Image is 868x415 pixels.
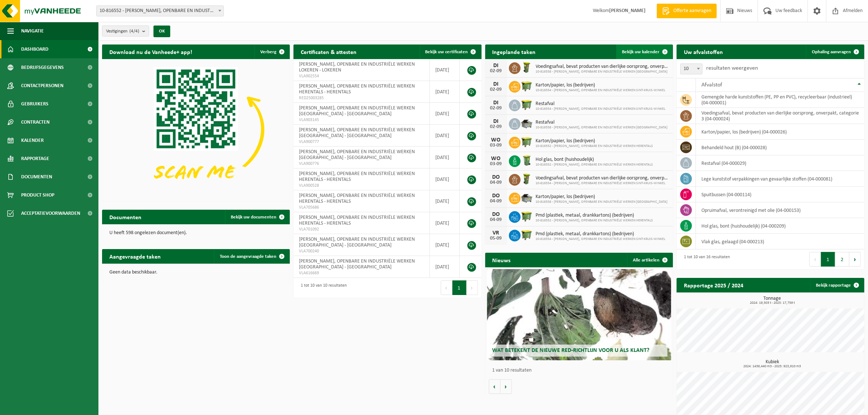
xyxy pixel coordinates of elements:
[96,5,224,16] span: 10-816552 - VICTOR PEETERS, OPENBARE EN INDUSTRIËLE WERKEN HERENTALS - HERENTALS
[536,218,653,223] span: 10-816552 - [PERSON_NAME], OPENBARE EN INDUSTRIËLE WERKEN HERENTALS
[493,348,650,353] span: Wat betekent de nieuwe RED-richtlijn voor u als klant?
[489,162,503,167] div: 03-09
[21,204,80,222] span: Acceptatievoorwaarden
[536,163,653,167] span: 10-816552 - [PERSON_NAME], OPENBARE EN INDUSTRIËLE WERKEN HERENTALS
[489,236,503,241] div: 05-09
[102,249,168,263] h2: Aangevraagde taken
[102,210,149,224] h2: Documenten
[299,84,415,95] span: [PERSON_NAME], OPENBARE EN INDUSTRIËLE WERKEN HERENTALS - HERENTALS
[696,124,864,140] td: karton/papier, los (bedrijven) (04-000026)
[102,26,149,36] button: Vestigingen(4/4)
[536,101,666,107] span: Restafval
[21,22,44,40] span: Navigatie
[809,252,821,267] button: Previous
[489,106,503,111] div: 02-09
[536,64,669,70] span: Voedingsafval, bevat producten van dierlijke oorsprong, onverpakt, categorie 3
[109,270,283,275] p: Geen data beschikbaar.
[821,252,835,267] button: 1
[696,218,864,234] td: hol glas, bont (huishoudelijk) (04-000209)
[696,140,864,155] td: behandeld hout (B) (04-000028)
[225,210,289,224] a: Bekijk uw documenten
[536,144,653,148] span: 10-816552 - [PERSON_NAME], OPENBARE EN INDUSTRIËLE WERKEN HERENTALS
[299,73,424,79] span: VLA902554
[696,187,864,202] td: spuitbussen (04-000114)
[680,301,864,305] span: 2024: 19,503 t - 2025: 17,759 t
[489,63,503,69] div: DI
[536,231,666,237] span: Pmd (plastiek, metaal, drankkartons) (bedrijven)
[430,168,460,190] td: [DATE]
[430,256,460,278] td: [DATE]
[521,173,533,185] img: WB-0060-HPE-GN-50
[489,87,503,92] div: 02-09
[521,117,533,129] img: WB-5000-GAL-GY-01
[521,98,533,111] img: WB-1100-HPE-GN-50
[701,82,722,88] span: Afvalstof
[220,254,276,259] span: Toon de aangevraagde taken
[430,234,460,256] td: [DATE]
[299,149,415,160] span: [PERSON_NAME], OPENBARE EN INDUSTRIËLE WERKEN [GEOGRAPHIC_DATA] - [GEOGRAPHIC_DATA]
[672,7,713,15] span: Offerte aanvragen
[536,107,666,111] span: 10-816554 - [PERSON_NAME], OPENBARE EN INDUSTRIËLE WERKEN SINT-KRUIS-WINKEL
[536,213,653,218] span: Pmd (plastiek, metaal, drankkartons) (bedrijven)
[810,278,864,292] a: Bekijk rapportage
[536,125,668,130] span: 10-816558 - [PERSON_NAME], OPENBARE EN INDUSTRIËLE WERKEN [GEOGRAPHIC_DATA]
[521,61,533,74] img: WB-0060-HPE-GN-50
[536,157,653,163] span: Hol glas, bont (huishoudelijk)
[521,80,533,92] img: WB-1100-HPE-GN-50
[680,296,864,305] h3: Tonnage
[260,50,276,54] span: Verberg
[521,229,533,241] img: WB-1100-HPE-GN-50
[489,137,503,143] div: WO
[297,280,347,296] div: 1 tot 10 van 10 resultaten
[21,168,52,186] span: Documenten
[299,193,415,204] span: [PERSON_NAME], OPENBARE EN INDUSTRIËLE WERKEN HERENTALS - HERENTALS
[657,4,717,18] a: Offerte aanvragen
[21,150,49,168] span: Rapportage
[97,6,223,16] span: 10-816552 - VICTOR PEETERS, OPENBARE EN INDUSTRIËLE WERKEN HERENTALS - HERENTALS
[430,212,460,234] td: [DATE]
[536,88,666,93] span: 10-816554 - [PERSON_NAME], OPENBARE EN INDUSTRIËLE WERKEN SINT-KRUIS-WINKEL
[489,119,503,124] div: DI
[214,249,289,264] a: Toon de aangevraagde taken
[489,180,503,185] div: 04-09
[489,217,503,222] div: 04-09
[536,120,668,125] span: Restafval
[622,50,659,54] span: Bekijk uw kalender
[21,58,64,77] span: Bedrijfsgegevens
[536,200,668,204] span: 10-816558 - [PERSON_NAME], OPENBARE EN INDUSTRIËLE WERKEN [GEOGRAPHIC_DATA]
[430,59,460,81] td: [DATE]
[489,230,503,236] div: VR
[430,103,460,125] td: [DATE]
[21,186,54,204] span: Product Shop
[489,193,503,199] div: DO
[299,139,424,145] span: VLA900777
[21,77,63,95] span: Contactpersonen
[430,125,460,147] td: [DATE]
[21,131,44,150] span: Kalender
[627,253,672,267] a: Alle artikelen
[299,205,424,210] span: VLA705686
[452,280,467,295] button: 1
[489,100,503,106] div: DI
[489,199,503,204] div: 04-09
[109,230,283,236] p: U heeft 598 ongelezen document(en).
[696,155,864,171] td: restafval (04-000029)
[487,269,671,360] a: Wat betekent de nieuwe RED-richtlijn voor u als klant?
[536,138,653,144] span: Karton/papier, los (bedrijven)
[102,44,199,59] h2: Download nu de Vanheede+ app!
[521,210,533,222] img: WB-1100-HPE-GN-50
[696,202,864,218] td: opruimafval, verontreinigd met olie (04-000153)
[681,64,702,74] span: 10
[696,234,864,249] td: vlak glas, gelaagd (04-000213)
[467,280,478,295] button: Next
[299,248,424,254] span: VLA700240
[706,65,758,71] label: resultaten weergeven
[536,237,666,241] span: 10-816554 - [PERSON_NAME], OPENBARE EN INDUSTRIËLE WERKEN SINT-KRUIS-WINKEL
[299,117,424,123] span: VLA903145
[293,44,364,59] h2: Certificaten & attesten
[102,59,290,200] img: Download de VHEPlus App
[106,26,139,37] span: Vestigingen
[536,82,666,88] span: Karton/papier, los (bedrijven)
[536,181,669,186] span: 10-816554 - [PERSON_NAME], OPENBARE EN INDUSTRIËLE WERKEN SINT-KRUIS-WINKEL
[680,360,864,368] h3: Kubiek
